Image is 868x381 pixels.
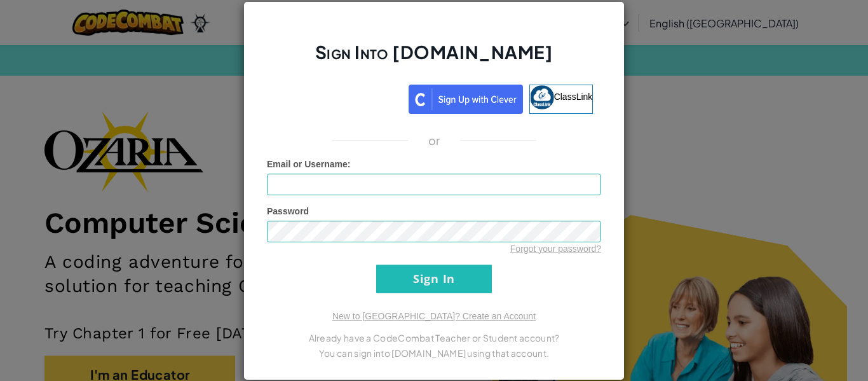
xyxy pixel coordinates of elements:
span: ClassLink [554,91,593,101]
p: or [428,133,440,148]
img: clever_sso_button@2x.png [409,85,523,114]
h2: Sign Into [DOMAIN_NAME] [267,40,601,77]
a: New to [GEOGRAPHIC_DATA]? Create an Account [332,311,536,321]
img: classlink-logo-small.png [530,85,554,109]
label: : [267,158,351,170]
span: Email or Username [267,159,348,169]
p: You can sign into [DOMAIN_NAME] using that account. [267,345,601,361]
p: Already have a CodeCombat Teacher or Student account? [267,330,601,345]
span: Password [267,206,309,216]
input: Sign In [376,265,492,293]
iframe: Sign in with Google Button [269,83,409,111]
a: Forgot your password? [510,244,601,254]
